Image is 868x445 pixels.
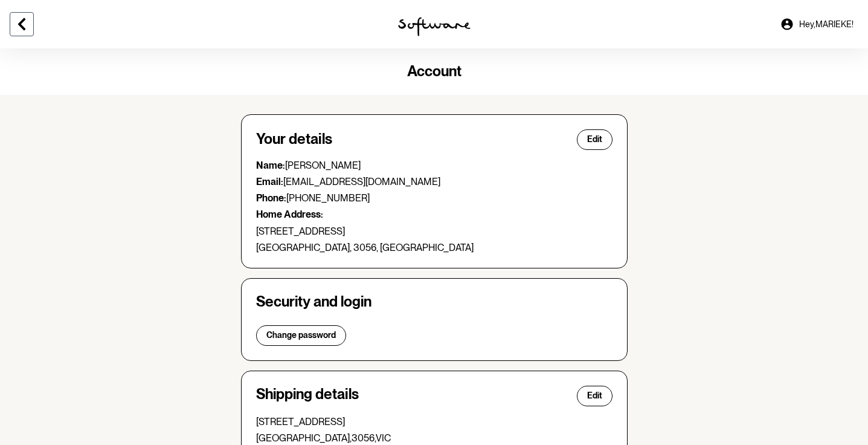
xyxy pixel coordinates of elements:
p: [GEOGRAPHIC_DATA] , 3056 , VIC [256,432,612,444]
button: Edit [577,386,612,406]
img: software logo [398,17,471,36]
p: [STREET_ADDRESS] [256,226,612,237]
span: Account [407,62,461,80]
span: Change password [266,330,336,340]
span: Hey, MARIEKE ! [799,19,854,30]
a: Hey,MARIEKE! [773,10,861,39]
p: [PHONE_NUMBER] [256,192,612,204]
p: [PERSON_NAME] [256,160,612,171]
strong: Name: [256,160,285,171]
p: [GEOGRAPHIC_DATA], 3056, [GEOGRAPHIC_DATA] [256,242,612,253]
button: Edit [577,129,612,150]
h4: Your details [256,131,332,148]
span: Edit [587,391,602,401]
button: Change password [256,325,346,346]
strong: Home Address: [256,209,323,220]
h4: Security and login [256,293,612,311]
strong: Email: [256,176,283,187]
strong: Phone: [256,192,286,204]
span: Edit [587,134,602,145]
p: [STREET_ADDRESS] [256,416,612,427]
h4: Shipping details [256,386,359,406]
p: [EMAIL_ADDRESS][DOMAIN_NAME] [256,176,612,187]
